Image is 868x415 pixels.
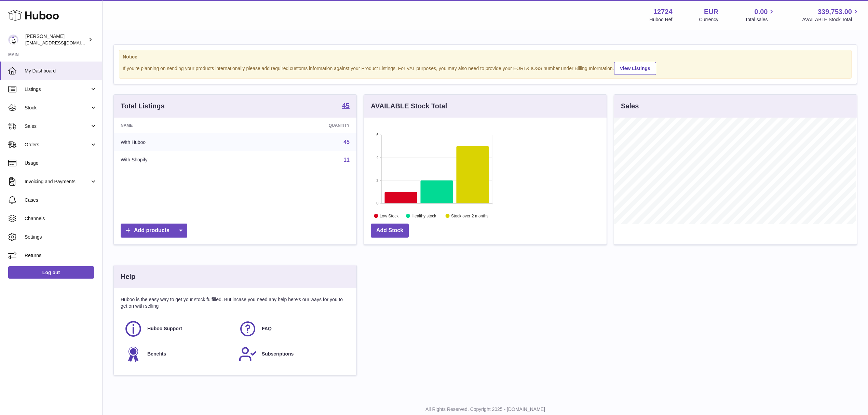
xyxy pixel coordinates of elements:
[8,35,18,45] img: internalAdmin-12724@internal.huboo.com
[114,151,245,169] td: With Shopify
[25,252,97,259] span: Returns
[147,325,182,332] span: Huboo Support
[124,320,232,338] a: Huboo Support
[380,214,399,218] text: Low Stock
[25,142,90,148] span: Orders
[25,86,90,93] span: Listings
[653,7,673,16] strong: 12724
[121,296,350,309] p: Huboo is the easy way to get your stock fulfilled. But incase you need any help here's our ways f...
[25,105,90,111] span: Stock
[755,7,768,16] span: 0.00
[376,156,378,160] text: 4
[343,139,350,145] a: 45
[342,102,350,109] strong: 45
[108,406,863,413] p: All Rights Reserved. Copyright 2025 - [DOMAIN_NAME]
[25,33,87,46] div: [PERSON_NAME]
[451,214,488,218] text: Stock over 2 months
[239,320,346,338] a: FAQ
[802,16,860,23] span: AVAILABLE Stock Total
[376,178,378,183] text: 2
[262,325,272,332] span: FAQ
[411,214,436,218] text: Healthy stock
[704,7,718,16] strong: EUR
[121,272,135,281] h3: Help
[745,16,775,23] span: Total sales
[342,102,350,110] a: 45
[123,54,848,60] strong: Notice
[25,68,97,74] span: My Dashboard
[25,215,97,222] span: Channels
[650,16,673,23] div: Huboo Ref
[262,351,294,357] span: Subscriptions
[25,234,97,240] span: Settings
[114,133,245,151] td: With Huboo
[124,345,232,363] a: Benefits
[621,102,639,111] h3: Sales
[371,224,409,238] a: Add Stock
[25,160,97,166] span: Usage
[818,7,852,16] span: 339,753.00
[114,118,245,133] th: Name
[376,133,378,137] text: 6
[371,102,447,111] h3: AVAILABLE Stock Total
[376,201,378,205] text: 0
[123,61,848,75] div: If you're planning on sending your products internationally please add required customs informati...
[8,266,94,279] a: Log out
[121,224,187,238] a: Add products
[147,351,166,357] span: Benefits
[802,7,860,23] a: 339,753.00 AVAILABLE Stock Total
[121,102,165,111] h3: Total Listings
[614,62,656,75] a: View Listings
[239,345,346,363] a: Subscriptions
[25,197,97,203] span: Cases
[245,118,356,133] th: Quantity
[343,157,350,163] a: 11
[25,40,100,45] span: [EMAIL_ADDRESS][DOMAIN_NAME]
[699,16,719,23] div: Currency
[25,123,90,130] span: Sales
[745,7,775,23] a: 0.00 Total sales
[25,178,90,185] span: Invoicing and Payments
